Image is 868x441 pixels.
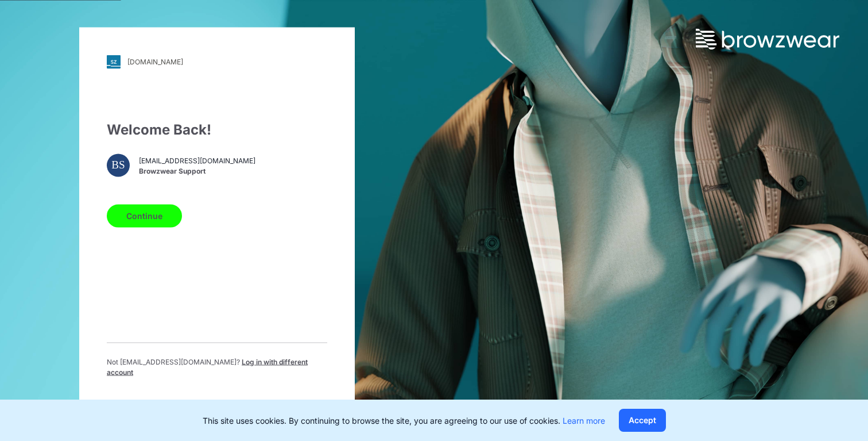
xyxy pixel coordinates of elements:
button: Accept [619,409,666,432]
div: [DOMAIN_NAME] [127,57,183,66]
p: This site uses cookies. By continuing to browse the site, you are agreeing to our use of cookies. [203,415,605,427]
div: BS [107,154,130,177]
img: svg+xml;base64,PHN2ZyB3aWR0aD0iMjgiIGhlaWdodD0iMjgiIHZpZXdCb3g9IjAgMCAyOCAyOCIgZmlsbD0ibm9uZSIgeG... [107,55,121,68]
div: Welcome Back! [107,119,327,140]
a: Learn more [563,416,605,425]
span: [EMAIL_ADDRESS][DOMAIN_NAME] [139,156,255,166]
button: Continue [107,204,182,227]
p: Not [EMAIL_ADDRESS][DOMAIN_NAME] ? [107,356,327,377]
span: Browzwear Support [139,166,255,177]
a: [DOMAIN_NAME] [107,55,327,68]
img: browzwear-logo.73288ffb.svg [696,29,839,49]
